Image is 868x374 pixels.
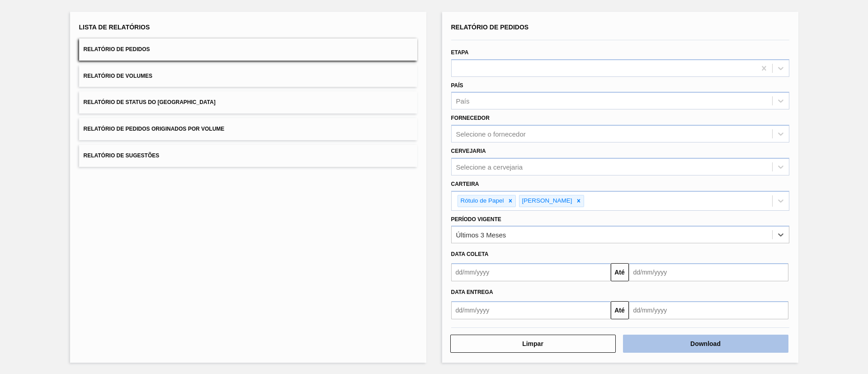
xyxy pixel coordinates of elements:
button: Relatório de Volumes [79,65,417,87]
span: Relatório de Pedidos [84,46,150,52]
button: Relatório de Pedidos [79,38,417,61]
div: Selecione o fornecedor [456,130,526,138]
label: Fornecedor [451,115,490,121]
div: Últimos 3 Meses [456,231,506,239]
label: Período Vigente [451,216,501,223]
button: Relatório de Status do [GEOGRAPHIC_DATA] [79,91,417,114]
span: Relatório de Volumes [84,73,152,79]
button: Download [623,335,788,353]
button: Relatório de Pedidos Originados por Volume [79,118,417,140]
div: Selecione a cervejaria [456,163,523,170]
div: País [456,97,470,105]
span: Relatório de Sugestões [84,152,160,159]
span: Data coleta [451,251,489,257]
div: [PERSON_NAME] [519,195,574,207]
input: dd/mm/yyyy [451,301,611,319]
label: Carteira [451,181,479,187]
button: Até [611,301,629,319]
input: dd/mm/yyyy [629,301,788,319]
label: Cervejaria [451,148,486,154]
input: dd/mm/yyyy [451,263,611,281]
button: Relatório de Sugestões [79,145,417,167]
button: Até [611,263,629,281]
span: Relatório de Status do [GEOGRAPHIC_DATA] [84,99,216,105]
button: Limpar [450,335,616,353]
div: Rótulo de Papel [458,195,505,207]
span: Relatório de Pedidos [451,24,529,31]
span: Relatório de Pedidos Originados por Volume [84,126,225,132]
span: Lista de Relatórios [79,24,150,31]
label: Etapa [451,49,469,56]
input: dd/mm/yyyy [629,263,788,281]
span: Data entrega [451,289,493,295]
label: País [451,82,463,89]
